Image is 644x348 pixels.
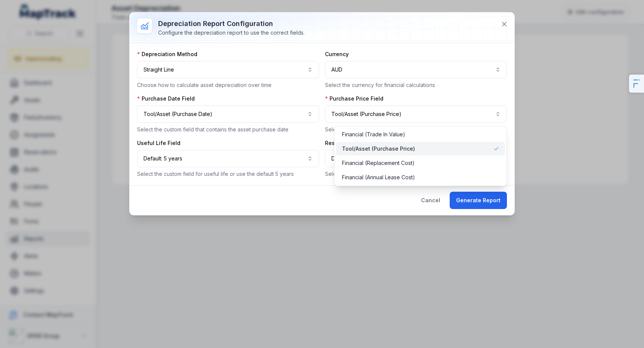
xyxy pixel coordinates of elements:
[342,174,415,181] span: Financial (Annual Lease Cost)
[342,159,415,167] span: Financial (Replacement Cost)
[334,126,507,186] div: Tool/Asset (Purchase Price)
[342,131,405,138] span: Financial (Trade In Value)
[342,145,415,153] span: Tool/Asset (Purchase Price)
[325,105,507,123] button: Tool/Asset (Purchase Price)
